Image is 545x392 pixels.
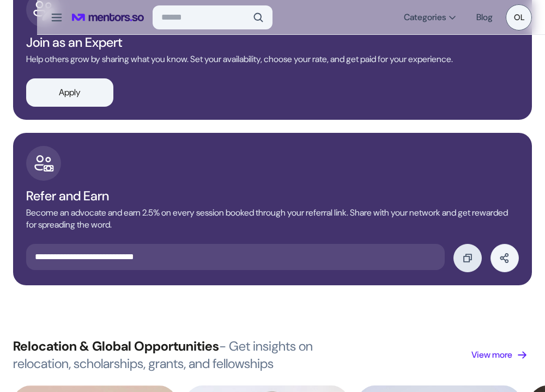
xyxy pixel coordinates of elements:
p: View more [471,348,512,362]
p: Apply [59,86,81,99]
h4: Join as an Expert [26,34,519,51]
button: Apply [26,78,113,107]
span: Categories [404,12,446,23]
p: Become an advocate and earn 2.5% on every session booked through your referral link. Share with y... [26,207,519,231]
a: View more [471,348,532,362]
a: Blog [476,8,493,27]
span: OL [506,4,532,30]
h3: Relocation & Global Opportunities [13,338,353,372]
p: Help others grow by sharing what you know. Set your availability, choose your rate, and get paid ... [26,53,519,65]
h4: Refer and Earn [26,187,519,205]
span: - Get insights on relocation, scholarships, grants, and fellowships [13,338,313,372]
button: OLOL [506,4,532,30]
button: Categories [397,8,463,27]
